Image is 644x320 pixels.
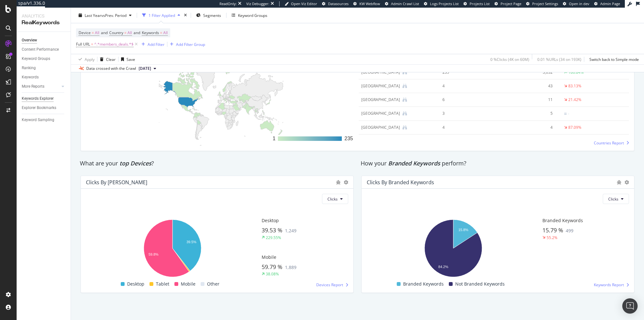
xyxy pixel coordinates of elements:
[391,1,419,6] span: Admin Crawl List
[568,97,581,103] div: 21.42%
[464,1,490,6] a: Projects List
[79,30,91,35] span: Device
[22,65,66,71] a: Ranking
[142,30,159,35] span: Keywords
[617,180,621,185] div: bug
[76,41,90,47] span: Full URL
[442,111,487,116] div: 3
[367,179,434,185] div: Clicks By Branded Keywords
[167,40,205,48] button: Add Filter Group
[594,140,624,146] span: Countries Report
[187,240,196,244] text: 39.5%
[86,216,259,280] svg: A chart.
[22,46,66,53] a: Content Performance
[589,56,639,62] div: Switch back to Simple mode
[22,37,37,44] div: Overview
[494,1,521,6] a: Project Page
[285,1,317,6] a: Open Viz Editor
[458,228,468,231] text: 15.8%
[127,28,132,37] span: All
[22,74,66,81] a: Keywords
[22,117,54,123] div: Keyword Sampling
[322,1,349,6] a: Datasources
[181,280,195,288] span: Mobile
[160,30,162,35] span: =
[176,41,205,47] div: Add Filter Group
[361,159,635,168] div: How your perform?
[403,280,444,288] span: Branded Keywords
[22,83,60,90] a: More Reports
[563,1,589,6] a: Open in dev
[156,280,169,288] span: Tablet
[95,28,99,37] span: All
[442,125,487,130] div: 4
[542,217,583,223] span: Branded Keywords
[22,83,44,90] div: More Reports
[140,10,183,20] button: 1 Filter Applied
[266,235,281,240] div: 229.55%
[119,54,135,64] button: Save
[139,40,165,48] button: Add Filter
[568,125,581,130] div: 87.09%
[608,196,618,202] span: Clicks
[424,1,459,6] a: Logs Projects List
[569,1,589,6] span: Open in dev
[149,12,175,18] div: 1 Filter Applied
[361,97,400,103] div: India
[148,41,165,47] div: Add Filter
[136,65,159,72] button: [DATE]
[22,74,39,81] div: Keywords
[327,196,338,202] span: Clicks
[594,1,620,6] a: Admin Page
[568,83,581,89] div: 83.13%
[361,111,400,116] div: Australia
[496,97,553,103] div: 11
[322,194,348,204] button: Clicks
[126,56,135,62] div: Save
[496,111,553,116] div: 5
[22,37,66,44] a: Overview
[262,226,282,234] span: 39.53 %
[219,1,237,6] div: ReadOnly:
[291,1,317,6] span: Open Viz Editor
[600,1,620,6] span: Admin Page
[86,66,136,71] div: Data crossed with the Crawl
[532,1,558,6] span: Project Settings
[163,28,168,37] span: All
[537,56,581,62] div: 0.01 % URLs ( 34 on 193K )
[285,228,296,234] span: 1,249
[564,113,567,115] img: Equal
[594,140,629,146] a: Countries Report
[22,105,66,111] a: Explorer Bookmarks
[127,280,144,288] span: Desktop
[328,1,349,6] span: Datasources
[76,10,134,20] button: Last YearvsPrev. Period
[149,252,158,256] text: 59.8%
[124,30,126,35] span: =
[22,95,54,102] div: Keywords Explorer
[101,30,108,35] span: and
[94,40,134,49] span: ^.*members_deals.*$
[367,216,540,280] svg: A chart.
[442,83,487,89] div: 4
[86,179,147,185] div: Clicks by [PERSON_NAME]
[547,235,557,240] div: 55.2%
[262,217,279,223] span: Desktop
[183,12,188,18] div: times
[139,66,151,71] span: 2025 Aug. 5th
[361,125,400,130] div: Bangladesh
[316,282,348,287] a: Devices Report
[194,10,224,20] button: Segments
[455,280,505,288] span: Not Branded Keywords
[101,12,126,18] span: vs Prev. Period
[490,56,529,62] div: 0 % Clicks ( 4K on 60M )
[266,271,279,277] div: 38.08%
[106,56,116,62] div: Clear
[229,10,270,20] button: Keyword Groups
[568,111,569,117] div: -
[501,1,521,6] span: Project Page
[22,13,65,19] div: Analytics
[438,265,448,269] text: 84.2%
[594,282,629,287] a: Keywords Report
